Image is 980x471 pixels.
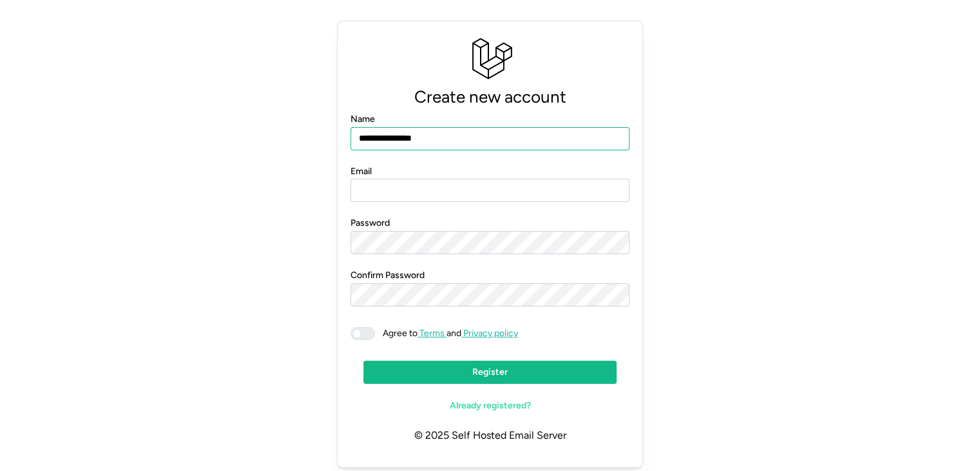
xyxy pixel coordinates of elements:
[450,395,531,417] span: Already registered?
[351,417,629,454] p: © 2025 Self Hosted Email Server
[351,165,372,179] label: Email
[351,216,390,230] label: Password
[472,361,508,383] span: Register
[461,328,518,339] a: Privacy policy
[351,83,629,111] p: Create new account
[363,394,617,417] a: Already registered?
[363,361,617,384] button: Register
[351,112,375,126] label: Name
[351,268,425,283] label: Confirm Password
[375,327,518,340] span: and
[418,328,447,339] a: Terms
[383,328,418,339] span: Agree to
